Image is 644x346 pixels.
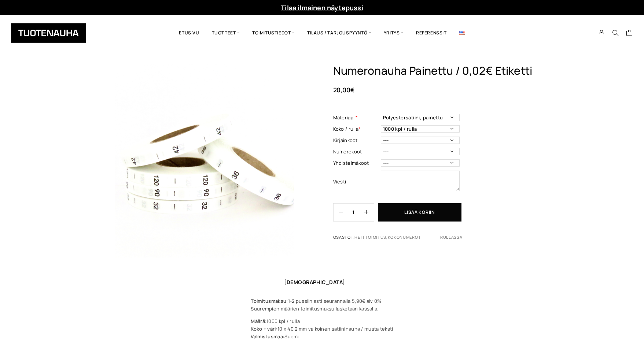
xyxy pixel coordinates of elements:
[251,325,277,332] strong: Koko + väri:
[251,333,284,340] b: Valmistusmaa:
[595,30,609,36] a: My Account
[11,23,86,43] img: Tuotenauha Oy
[333,86,354,94] bdi: 20,00
[354,234,386,240] a: Heti toimitus
[206,21,246,45] span: Tuotteet
[626,29,633,38] a: Cart
[281,3,363,12] a: Tilaa ilmainen näytepussi
[333,125,379,133] label: Koko / rulla
[251,298,288,304] strong: Toimitusmaksu:
[333,114,379,122] label: Materiaali
[378,203,461,222] button: Lisää koriin
[333,159,379,167] label: Yhdistelmäkoot
[173,21,205,45] a: Etusivu
[333,64,537,78] h1: Numeronauha Painettu / 0,02€ Etiketti
[251,318,266,324] strong: Määrä:
[410,21,453,45] a: Referenssit
[350,86,354,94] span: €
[108,64,302,258] img: numeronauha-painettu
[343,204,364,221] input: Määrä
[251,297,393,313] p: 1-2 pussiin asti seurannalla 5,90€ alv 0% Suurempien määrien toimitusmaksu lasketaan kassalla.
[246,21,301,45] span: Toimitustiedot
[608,30,622,36] button: Search
[378,21,410,45] span: Yritys
[333,178,379,186] label: Viesti
[333,234,537,246] span: Osastot: ,
[333,148,379,156] label: Numerokoot
[459,31,465,35] img: English
[388,234,463,240] a: Kokonumerot rullassa
[284,279,345,286] a: [DEMOGRAPHIC_DATA]
[301,21,378,45] span: Tilaus / Tarjouspyyntö
[251,317,393,341] p: 1000 kpl / rulla 10 x 40,2 mm valkoinen satiininauha / musta teksti Suomi
[333,137,379,144] label: Kirjainkoot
